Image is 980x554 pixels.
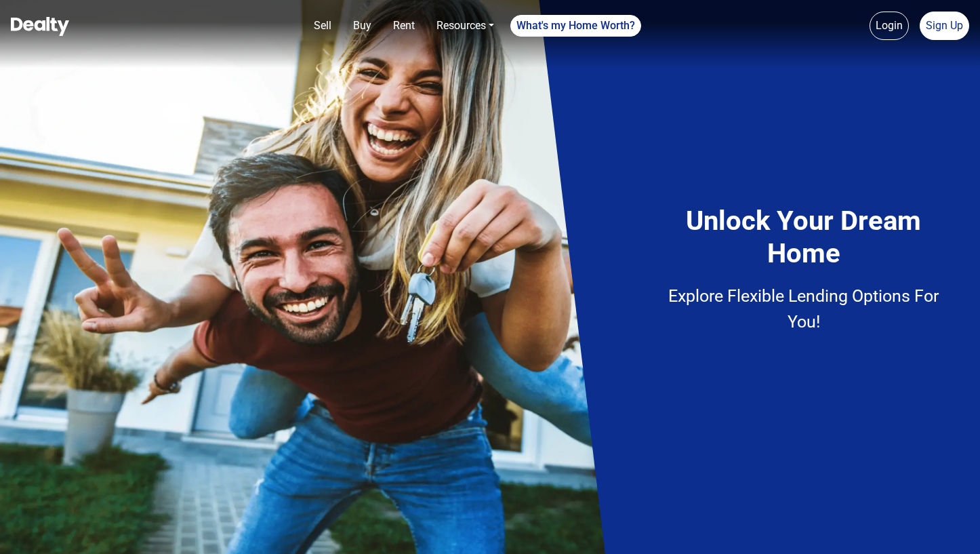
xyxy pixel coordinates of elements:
[11,17,69,36] img: Dealty - Buy, Sell & Rent Homes
[651,205,956,270] h4: Unlock Your Dream Home
[308,12,337,39] a: Sell
[388,12,420,39] a: Rent
[510,15,641,37] a: What's my Home Worth?
[870,12,909,40] a: Login
[651,283,956,334] p: Explore Flexible Lending Options For You!
[431,12,499,39] a: Resources
[920,12,969,40] a: Sign Up
[348,12,377,39] a: Buy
